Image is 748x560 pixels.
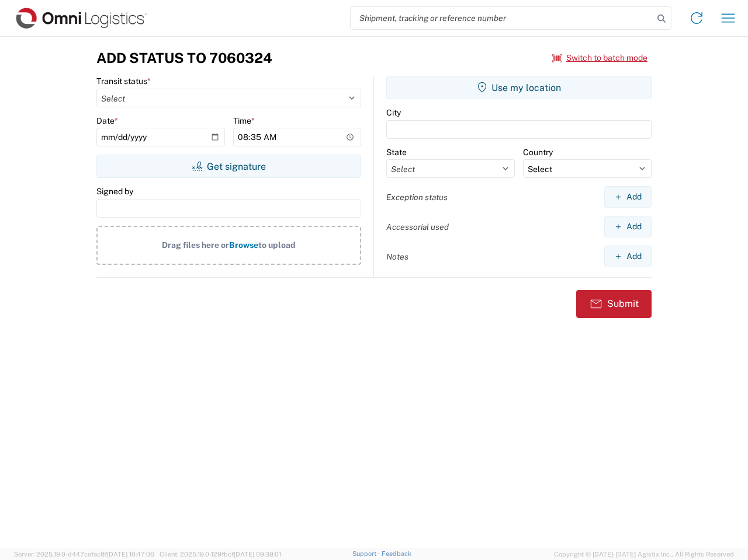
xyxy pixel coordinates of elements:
[604,246,652,267] button: Add
[386,76,652,99] button: Use my location
[523,147,553,157] label: Country
[576,290,652,318] button: Submit
[160,551,281,558] span: Client: 2025.19.0-129fbcf
[96,186,133,197] label: Signed by
[386,192,448,202] label: Exception status
[96,116,118,126] label: Date
[604,216,652,237] button: Add
[258,240,296,250] span: to upload
[233,116,255,126] label: Time
[352,550,382,557] a: Support
[382,550,411,557] a: Feedback
[386,147,407,157] label: State
[552,48,647,68] button: Switch to batch mode
[14,551,154,558] span: Server: 2025.19.0-d447cefac8f
[554,549,734,559] span: Copyright © [DATE]-[DATE] Agistix Inc., All Rights Reserved
[386,107,401,118] label: City
[96,76,151,86] label: Transit status
[96,155,361,178] button: Get signature
[229,240,258,250] span: Browse
[604,186,652,208] button: Add
[162,240,229,250] span: Drag files here or
[351,7,653,29] input: Shipment, tracking or reference number
[386,222,449,232] label: Accessorial used
[386,251,408,262] label: Notes
[96,50,272,66] h3: Add Status to 7060324
[234,551,281,558] span: [DATE] 09:39:01
[107,551,154,558] span: [DATE] 10:47:06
